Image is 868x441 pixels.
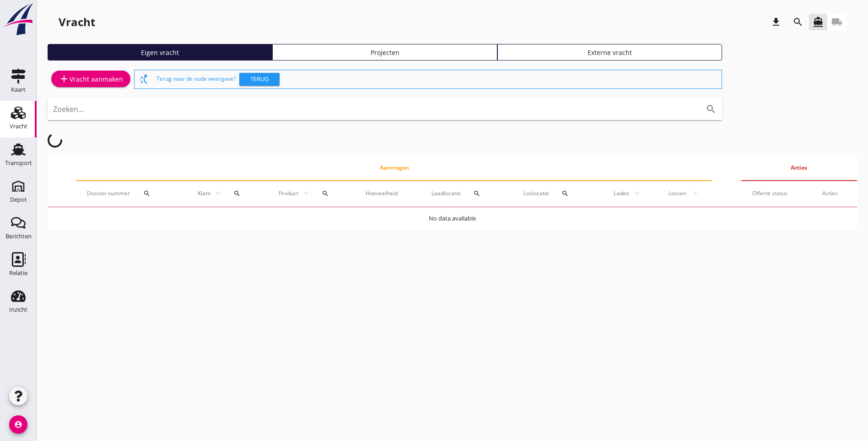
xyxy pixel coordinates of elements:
span: Product [276,189,300,198]
div: Kaart [11,87,26,93]
a: Eigen vracht [48,44,272,61]
a: Externe vracht [497,44,722,61]
div: Transport [5,160,32,166]
div: Vracht [59,15,95,29]
th: Acties [741,155,857,181]
i: search [233,190,241,197]
div: Terug [243,75,276,84]
i: search [561,190,569,197]
div: Externe vracht [501,48,718,57]
i: download [771,17,782,28]
div: Inzicht [9,307,27,313]
i: arrow_upward [300,190,312,197]
i: arrow_upward [631,190,644,197]
button: Terug [239,73,280,86]
i: account_circle [9,415,27,434]
div: Dossier nummer [87,182,173,204]
div: Depot [10,197,27,203]
i: switch_access_shortcut [138,74,149,85]
div: Acties [822,189,846,198]
div: Relatie [9,270,27,276]
div: Vracht [10,123,27,129]
img: logo-small.a267ee39.svg [2,2,35,36]
i: arrow_upward [689,190,702,197]
i: add [59,73,70,84]
div: Hoeveelheid [366,189,410,198]
a: Projecten [272,44,497,61]
i: search [473,190,480,197]
i: search [793,17,803,28]
div: Loslocatie [523,182,589,204]
span: Klant [196,189,212,198]
div: Terug naar de oude weergave? [156,70,718,88]
i: directions_boat [813,17,824,28]
a: Vracht aanmaken [51,71,130,87]
div: Offerte status [752,189,800,198]
div: Laadlocatie [431,182,501,204]
div: Berichten [5,233,32,239]
div: Projecten [276,48,493,57]
span: Laden [611,189,631,198]
i: arrow_upward [212,190,223,197]
span: Lossen [666,189,689,198]
th: Aanvragen [76,155,712,181]
i: search [322,190,329,197]
i: local_shipping [831,17,842,28]
div: Eigen vracht [52,48,268,57]
input: Zoeken... [53,102,691,116]
td: No data available [48,208,857,230]
i: search [706,104,717,115]
i: search [143,190,151,197]
div: Vracht aanmaken [59,73,123,84]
